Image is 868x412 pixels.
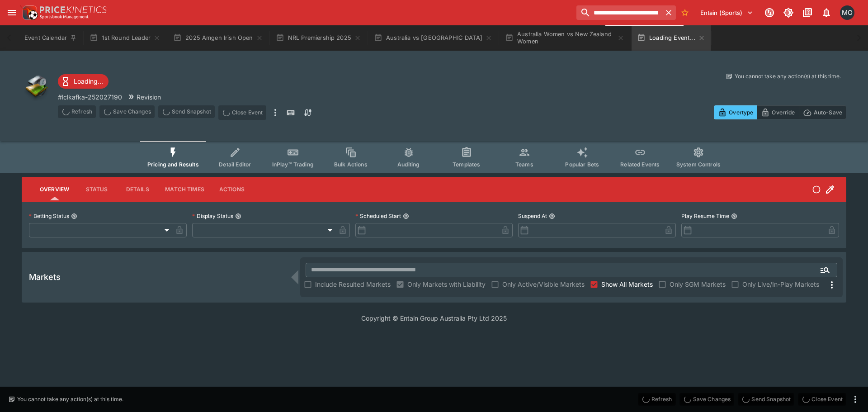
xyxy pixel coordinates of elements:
[681,212,729,220] p: Play Resume Time
[212,179,252,200] button: Actions
[772,108,795,117] p: Override
[40,6,107,13] img: PriceKinetics
[397,161,420,168] span: Auditing
[22,72,51,101] img: other.png
[147,161,199,168] span: Pricing and Results
[518,212,547,220] p: Suspend At
[403,213,409,219] button: Scheduled Start
[576,5,661,20] input: search
[29,212,69,220] p: Betting Status
[502,279,585,289] span: Only Active/Visible Markets
[272,161,314,168] span: InPlay™ Trading
[731,213,737,219] button: Play Resume Time
[270,105,281,120] button: more
[140,141,728,173] div: Event type filters
[695,5,759,20] button: Select Tenant
[235,213,241,219] button: Display Status
[826,279,837,290] svg: More
[742,279,819,289] span: Only Live/In-Play Markets
[158,179,212,200] button: Match Times
[334,161,368,168] span: Bulk Actions
[71,213,77,219] button: Betting Status
[799,5,816,21] button: Documentation
[74,76,103,86] p: Loading...
[40,15,89,19] img: Sportsbook Management
[799,105,846,119] button: Auto-Save
[729,108,753,117] p: Overtype
[76,179,117,200] button: Status
[453,161,480,168] span: Templates
[676,161,721,168] span: System Controls
[837,3,857,23] button: Matt Oliver
[780,5,797,21] button: Toggle light/dark mode
[850,394,861,405] button: more
[117,179,158,200] button: Details
[219,161,251,168] span: Detail Editor
[270,25,367,51] button: NRL Premiership 2025
[500,25,630,51] button: Australia Women vs New Zealand Women
[168,25,269,51] button: 2025 Amgen Irish Open
[678,5,692,20] button: No Bookmarks
[714,105,846,119] div: Start From
[407,279,486,289] span: Only Markets with Liability
[20,4,38,22] img: PriceKinetics Logo
[601,279,653,289] span: Show All Markets
[137,92,161,102] p: Revision
[565,161,599,168] span: Popular Bets
[355,212,401,220] p: Scheduled Start
[515,161,533,168] span: Teams
[620,161,660,168] span: Related Events
[670,279,726,289] span: Only SGM Markets
[840,5,854,20] div: Matt Oliver
[192,212,233,220] p: Display Status
[814,108,842,117] p: Auto-Save
[17,395,123,403] p: You cannot take any action(s) at this time.
[714,105,757,119] button: Overtype
[817,262,833,278] button: Open
[19,25,82,51] button: Event Calendar
[818,5,835,21] button: Notifications
[84,25,166,51] button: 1st Round Leader
[4,5,20,21] button: open drawer
[632,25,711,51] button: Loading Event...
[29,272,61,282] h5: Markets
[761,5,778,21] button: Connected to PK
[33,179,76,200] button: Overview
[757,105,799,119] button: Override
[58,92,122,102] p: Copy To Clipboard
[368,25,498,51] button: Australia vs [GEOGRAPHIC_DATA]
[549,213,555,219] button: Suspend At
[315,279,391,289] span: Include Resulted Markets
[735,72,841,81] p: You cannot take any action(s) at this time.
